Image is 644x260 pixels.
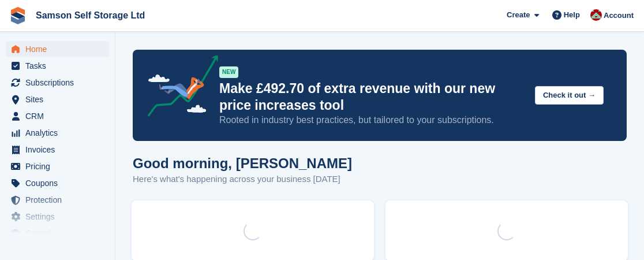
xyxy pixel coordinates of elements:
[6,58,109,74] a: menu
[25,209,95,225] span: Settings
[219,66,238,78] div: NEW
[6,209,109,225] a: menu
[6,142,109,158] a: menu
[6,158,109,174] a: menu
[25,75,95,91] span: Subscriptions
[25,58,95,74] span: Tasks
[6,91,109,107] a: menu
[535,86,604,105] button: Check it out →
[133,173,352,186] p: Here's what's happening across your business [DATE]
[138,55,219,121] img: price-adjustments-announcement-icon-8257ccfd72463d97f412b2fc003d46551f7dbcb40ab6d574587a9cd5c0d94...
[219,80,526,114] p: Make £492.70 of extra revenue with our new price increases tool
[507,9,530,21] span: Create
[6,175,109,191] a: menu
[6,192,109,208] a: menu
[25,125,95,141] span: Analytics
[604,10,634,21] span: Account
[590,9,602,21] img: Ian
[9,7,27,24] img: stora-icon-8386f47178a22dfd0bd8f6a31ec36ba5ce8667c1dd55bd0f319d3a0aa187defe.svg
[25,108,95,124] span: CRM
[6,108,109,124] a: menu
[25,142,95,158] span: Invoices
[25,175,95,191] span: Coupons
[25,158,95,174] span: Pricing
[25,91,95,107] span: Sites
[25,192,95,208] span: Protection
[6,75,109,91] a: menu
[25,41,95,57] span: Home
[564,9,580,21] span: Help
[6,225,109,242] a: menu
[6,41,109,57] a: menu
[25,225,95,242] span: Capital
[31,6,149,25] a: Samson Self Storage Ltd
[6,125,109,141] a: menu
[219,114,526,127] p: Rooted in industry best practices, but tailored to your subscriptions.
[133,155,352,171] h1: Good morning, [PERSON_NAME]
